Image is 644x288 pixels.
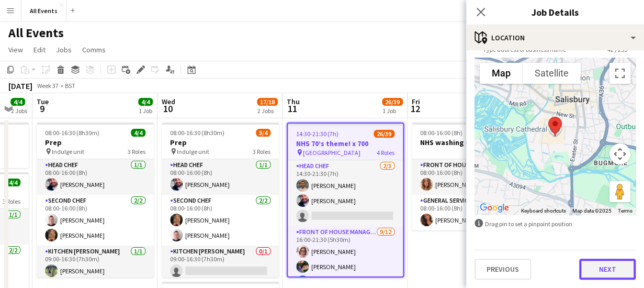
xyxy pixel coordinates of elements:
[412,138,529,147] h3: NHS washing up
[160,103,175,115] span: 10
[303,149,360,157] span: [GEOGRAPHIC_DATA]
[162,246,279,281] app-card-role: Kitchen [PERSON_NAME]0/109:00-16:30 (7h30m)
[78,43,110,57] a: Comms
[412,195,529,230] app-card-role: General service member1/108:00-16:00 (8h)[PERSON_NAME]
[374,130,394,138] span: 26/39
[523,63,581,84] button: Show satellite imagery
[4,43,27,57] a: View
[37,195,154,246] app-card-role: Second Chef2/208:00-16:00 (8h)[PERSON_NAME][PERSON_NAME]
[11,107,27,115] div: 2 Jobs
[609,181,630,202] button: Drag Pegman onto the map to open Street View
[377,149,394,157] span: 4 Roles
[37,97,49,106] span: Tue
[177,148,209,156] span: Indulge unit
[287,123,404,278] app-job-card: 14:30-21:30 (7h)26/39NHS 70’s theme! x 700 [GEOGRAPHIC_DATA]4 RolesHead Chef2/314:30-21:30 (7h)[P...
[474,259,531,280] button: Previous
[296,130,338,138] span: 14:30-21:30 (7h)
[65,82,75,90] div: BST
[162,195,279,246] app-card-role: Second Chef2/208:00-16:00 (8h)[PERSON_NAME][PERSON_NAME]
[6,179,20,186] span: 4/4
[287,97,300,106] span: Thu
[256,129,270,137] span: 3/4
[579,259,636,280] button: Next
[52,43,76,57] a: Jobs
[382,107,402,115] div: 1 Job
[480,63,523,84] button: Show street map
[29,43,50,57] a: Edit
[412,123,529,230] app-job-card: 08:00-16:00 (8h)2/2NHS washing up2 RolesFront of House Manager1/108:00-16:00 (8h)[PERSON_NAME]Gen...
[3,197,20,205] span: 3 Roles
[477,201,512,215] img: Google
[56,45,72,54] span: Jobs
[37,123,154,278] app-job-card: 08:00-16:30 (8h30m)4/4Prep Indulge unit3 RolesHead Chef1/108:00-16:00 (8h)[PERSON_NAME]Second Che...
[52,148,84,156] span: Indulge unit
[288,160,403,226] app-card-role: Head Chef2/314:30-21:30 (7h)[PERSON_NAME][PERSON_NAME]
[131,129,145,137] span: 4/4
[285,103,300,115] span: 11
[618,208,632,214] a: Terms (opens in new tab)
[33,45,46,54] span: Edit
[128,148,145,156] span: 3 Roles
[257,98,278,106] span: 17/18
[10,98,25,106] span: 4/4
[572,208,612,214] span: Map data ©2025
[420,129,462,137] span: 08:00-16:00 (8h)
[37,138,154,147] h3: Prep
[45,129,99,137] span: 08:00-16:30 (8h30m)
[162,138,279,147] h3: Prep
[37,159,154,195] app-card-role: Head Chef1/108:00-16:00 (8h)[PERSON_NAME]
[35,103,49,115] span: 9
[82,45,106,54] span: Comms
[466,25,644,50] div: Location
[412,97,420,106] span: Fri
[35,82,61,90] span: Week 37
[609,143,630,164] button: Map camera controls
[412,159,529,195] app-card-role: Front of House Manager1/108:00-16:00 (8h)[PERSON_NAME]
[466,5,644,19] h3: Job Details
[162,97,175,106] span: Wed
[162,159,279,195] app-card-role: Head Chef1/108:00-16:00 (8h)[PERSON_NAME]
[382,98,403,106] span: 26/39
[253,148,270,156] span: 3 Roles
[21,1,66,21] button: All Events
[162,123,279,278] app-job-card: 08:00-16:30 (8h30m)3/4Prep Indulge unit3 RolesHead Chef1/108:00-16:00 (8h)[PERSON_NAME]Second Che...
[609,63,630,84] button: Toggle fullscreen view
[8,45,23,54] span: View
[410,103,420,115] span: 12
[8,81,32,91] div: [DATE]
[37,246,154,281] app-card-role: Kitchen [PERSON_NAME]1/109:00-16:30 (7h30m)[PERSON_NAME]
[521,207,566,215] button: Keyboard shortcuts
[138,98,153,106] span: 4/4
[288,139,403,148] h3: NHS 70’s theme! x 700
[257,107,277,115] div: 2 Jobs
[8,25,64,41] h1: All Events
[170,129,224,137] span: 08:00-16:30 (8h30m)
[477,201,512,215] a: Open this area in Google Maps (opens a new window)
[474,219,636,229] div: Drag pin to set a pinpoint position
[139,107,152,115] div: 1 Job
